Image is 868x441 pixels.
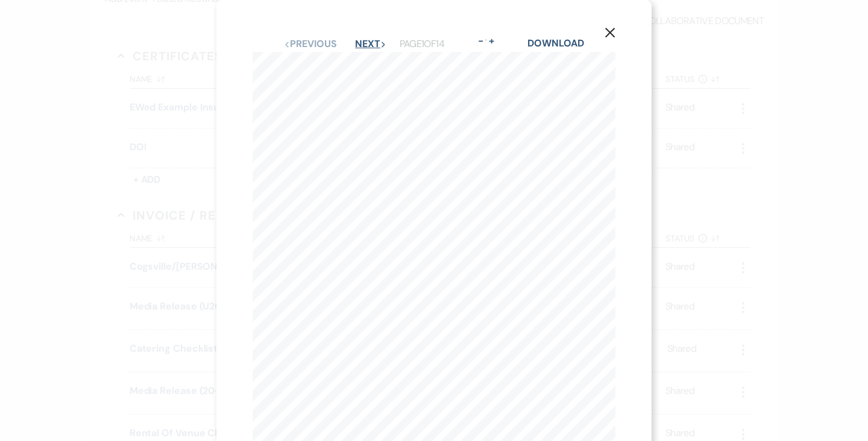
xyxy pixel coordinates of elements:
[400,36,444,52] p: Page 1 of 14
[527,37,583,49] a: Download
[355,39,386,49] button: Next
[486,36,496,46] button: +
[284,39,336,49] button: Previous
[476,36,485,46] button: -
